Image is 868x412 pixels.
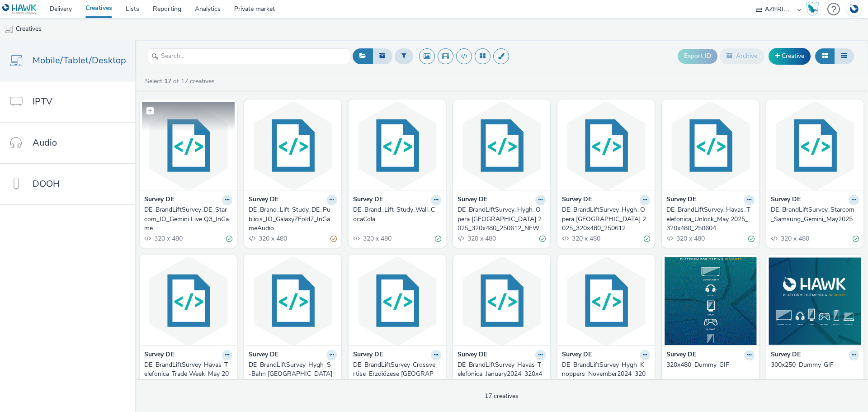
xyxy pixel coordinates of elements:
button: Archive [720,48,764,64]
img: DE_BrandLiftSurvey_Havas_Telefonica_Unlock_May 2025_320x480_250604 visual [664,102,757,190]
div: Valid [226,234,232,243]
img: DE_Brand_Lift-Study_Wall_CocaCola visual [351,102,443,190]
span: 320 x 480 [467,234,496,243]
img: Hawk Academy [806,2,819,16]
span: 17 creatives [485,392,519,400]
div: 300x250_Dummy_GIF [771,360,855,369]
span: 320 x 480 [780,234,809,243]
div: DE_BrandLiftSurvey_Havas_Telefonica_January2024_320x480_250116 [458,360,542,388]
strong: Survey DE [249,350,278,360]
div: DE_Brand_Lift-Study_Wall_CocaCola [353,205,438,224]
strong: Survey DE [666,350,696,360]
a: DE_BrandLiftSurvey_Hygh_S-Bahn [GEOGRAPHIC_DATA] 2025_320x480_250428 [249,360,337,388]
a: DE_BrandLiftSurvey_DE_Starcom_IO_Gemini Live Q3_InGame [144,205,232,233]
a: DE_BrandLiftSurvey_Crossvertise_Erzdiözese [GEOGRAPHIC_DATA] 2025_320x480_250428 [353,360,441,388]
a: DE_BrandLiftSurvey_Hygh_Opera [GEOGRAPHIC_DATA] 2025_320x480_250612 [562,205,650,233]
a: DE_BrandLiftSurvey_Starcom_Samsung_Gemini_May2025 [771,205,859,224]
strong: Survey DE [771,195,801,205]
img: DE_BrandLiftSurvey_Havas_Telefonica_January2024_320x480_250116 visual [455,257,548,345]
img: DE_BrandLiftSurvey_DE_Starcom_IO_Gemini Live Q3_InGame visual [142,102,235,190]
div: DE_Brand_Lift-Study_DE_Publicis_IO_GalaxyZFold7_InGameAudio [249,205,333,233]
span: Mobile/Tablet/Desktop [33,54,126,67]
img: DE_BrandLiftSurvey_Hygh_Opera Hamburg_June 2025_320x480_250612_NEW visual [455,102,548,190]
span: 320 x 480 [258,234,287,243]
a: Select of 17 creatives [144,77,218,85]
img: DE_Brand_Lift-Study_DE_Publicis_IO_GalaxyZFold7_InGameAudio visual [246,102,339,190]
a: Hawk Academy [806,2,823,16]
input: Search... [147,48,350,64]
img: 320x480_Dummy_GIF visual [664,257,757,345]
div: Valid [748,234,755,243]
div: DE_BrandLiftSurvey_Crossvertise_Erzdiözese [GEOGRAPHIC_DATA] 2025_320x480_250428 [353,360,438,388]
a: DE_BrandLiftSurvey_Havas_Telefonica_Trade Week_May 2025_320x480_250508 [144,360,232,388]
img: 300x250_Dummy_GIF visual [769,257,861,345]
img: DE_BrandLiftSurvey_Hygh_S-Bahn Berlin_April 2025_320x480_250428 visual [246,257,339,345]
a: 320x480_Dummy_GIF [666,360,755,369]
div: Valid [539,234,546,243]
strong: Survey DE [353,350,383,360]
a: Creative [769,48,811,64]
img: DE_BrandLiftSurvey_Havas_Telefonica_Trade Week_May 2025_320x480_250508 visual [142,257,235,345]
strong: Survey DE [458,350,487,360]
div: DE_BrandLiftSurvey_DE_Starcom_IO_Gemini Live Q3_InGame [144,205,229,233]
img: DE_BrandLiftSurvey_Starcom_Samsung_Gemini_May2025 visual [769,102,861,190]
a: DE_BrandLiftSurvey_Hygh_Knoppers_November2024_320x480_241104 [562,360,650,388]
div: DE_BrandLiftSurvey_Havas_Telefonica_Unlock_May 2025_320x480_250604 [666,205,751,233]
img: DE_BrandLiftSurvey_Hygh_Opera Hamburg_June 2025_320x480_250612 visual [560,102,652,190]
div: Valid [644,234,650,243]
span: 320 x 480 [571,234,600,243]
a: DE_Brand_Lift-Study_DE_Publicis_IO_GalaxyZFold7_InGameAudio [249,205,337,233]
strong: Survey DE [353,195,383,205]
div: Valid [435,234,441,243]
span: DOOH [33,177,60,190]
a: DE_Brand_Lift-Study_Wall_CocaCola [353,205,441,224]
a: 300x250_Dummy_GIF [771,360,859,369]
span: Audio [33,136,57,149]
div: DE_BrandLiftSurvey_Hygh_Opera [GEOGRAPHIC_DATA] 2025_320x480_250612_NEW [458,205,542,233]
strong: Survey DE [144,350,174,360]
button: Export ID [678,49,717,63]
div: DE_BrandLiftSurvey_Hygh_S-Bahn [GEOGRAPHIC_DATA] 2025_320x480_250428 [249,360,333,388]
span: IPTV [33,95,52,108]
span: 320 x 480 [675,234,705,243]
button: Table [834,48,854,64]
img: DE_BrandLiftSurvey_Crossvertise_Erzdiözese Freiburg_April 2025_320x480_250428 visual [351,257,443,345]
div: 320x480_Dummy_GIF [666,360,751,369]
div: DE_BrandLiftSurvey_Hygh_Knoppers_November2024_320x480_241104 [562,360,646,388]
strong: 17 [164,77,171,85]
div: Partially valid [330,234,337,243]
img: Account DE [847,2,861,17]
strong: Survey DE [458,195,487,205]
a: DE_BrandLiftSurvey_Havas_Telefonica_Unlock_May 2025_320x480_250604 [666,205,755,233]
span: 320 x 480 [153,234,183,243]
a: DE_BrandLiftSurvey_Havas_Telefonica_January2024_320x480_250116 [458,360,546,388]
img: undefined Logo [2,4,37,15]
button: Grid [815,48,835,64]
strong: Survey DE [144,195,174,205]
strong: Survey DE [666,195,696,205]
div: Valid [853,234,859,243]
div: DE_BrandLiftSurvey_Starcom_Samsung_Gemini_May2025 [771,205,855,224]
a: DE_BrandLiftSurvey_Hygh_Opera [GEOGRAPHIC_DATA] 2025_320x480_250612_NEW [458,205,546,233]
img: mobile [5,25,14,34]
div: DE_BrandLiftSurvey_Havas_Telefonica_Trade Week_May 2025_320x480_250508 [144,360,229,388]
strong: Survey DE [562,350,592,360]
img: DE_BrandLiftSurvey_Hygh_Knoppers_November2024_320x480_241104 visual [560,257,652,345]
div: DE_BrandLiftSurvey_Hygh_Opera [GEOGRAPHIC_DATA] 2025_320x480_250612 [562,205,646,233]
strong: Survey DE [562,195,592,205]
strong: Survey DE [771,350,801,360]
strong: Survey DE [249,195,278,205]
span: 320 x 480 [362,234,392,243]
